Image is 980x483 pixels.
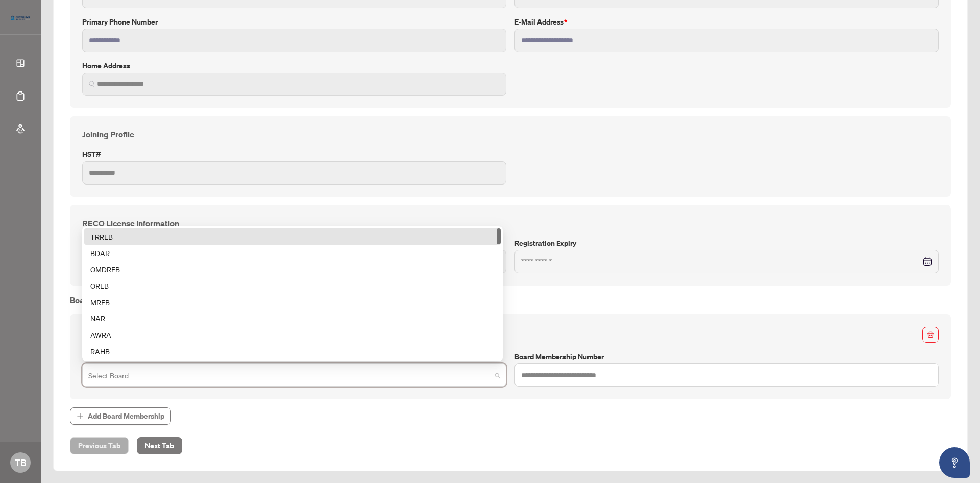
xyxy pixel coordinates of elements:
[84,327,501,343] div: AWRA
[84,278,501,294] div: OREB
[82,149,506,160] label: HST#
[90,280,495,291] div: OREB
[90,247,495,259] div: BDAR
[90,264,495,275] div: OMDREB
[514,16,939,28] label: E-mail Address
[84,261,501,278] div: OMDREB
[145,438,174,454] span: Next Tab
[84,310,501,327] div: NAR
[77,412,84,420] span: plus
[90,296,495,308] div: MREB
[82,60,506,72] label: Home Address
[82,128,939,141] h4: Joining Profile
[88,408,164,424] span: Add Board Membership
[15,455,27,470] span: TB
[137,437,182,454] button: Next Tab
[70,294,951,306] h4: Board Membership
[84,228,501,245] div: TRREB
[84,343,501,359] div: RAHB
[82,217,939,229] h4: RECO License Information
[90,313,495,324] div: NAR
[939,447,970,478] button: Open asap
[8,13,33,23] img: logo
[70,407,171,425] button: Add Board Membership
[84,294,501,310] div: MREB
[90,329,495,340] div: AWRA
[90,346,495,357] div: RAHB
[82,16,506,28] label: Primary Phone Number
[90,231,495,242] div: TRREB
[89,81,95,87] img: search_icon
[514,238,939,249] label: Registration Expiry
[514,351,939,362] label: Board Membership Number
[84,245,501,261] div: BDAR
[70,437,129,454] button: Previous Tab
